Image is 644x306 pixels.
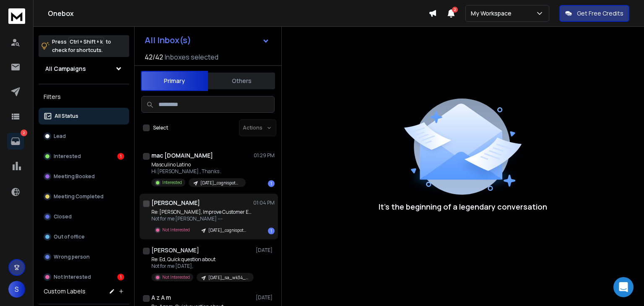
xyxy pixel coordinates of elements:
div: 1 [268,228,275,234]
p: My Workspace [471,9,515,18]
button: S [8,281,25,298]
span: Ctrl + Shift + k [68,37,104,47]
h3: Inboxes selected [165,52,218,62]
p: Not Interested [54,274,91,280]
button: All Inbox(s) [138,32,276,49]
h1: All Campaigns [45,65,86,73]
p: Out of office [54,233,85,240]
span: 42 / 42 [145,52,163,62]
button: Primary [141,71,208,91]
p: Interested [162,179,182,186]
p: [DATE]_cognispot_shopify_ind_08092025 [200,180,241,186]
p: Not Interested [162,274,190,280]
span: 2 [452,7,458,13]
div: Open Intercom Messenger [613,277,634,297]
button: All Campaigns [39,60,129,77]
button: Meeting Completed [39,188,129,205]
button: Meeting Booked [39,168,129,185]
p: Closed [54,213,72,220]
p: Not for me [DATE], [151,263,252,270]
button: Not Interested1 [39,269,129,285]
p: Meeting Completed [54,193,104,200]
p: Press to check for shortcuts. [52,38,111,54]
p: Not Interested [162,227,190,233]
button: Others [208,72,275,90]
label: Select [153,124,168,131]
p: Masculino Latino [151,161,246,168]
div: 1 [117,153,124,160]
p: 2 [21,130,27,136]
button: Out of office [39,228,129,245]
div: 1 [268,180,275,187]
button: Closed [39,208,129,225]
p: It’s the beginning of a legendary conversation [379,201,547,213]
img: logo [8,8,25,24]
p: [DATE]_sa_wk34_20082025 [208,275,249,281]
p: Re: Ed, Quick question about [151,256,252,263]
h1: Onebox [48,8,428,18]
p: [DATE] [256,294,275,301]
h3: Custom Labels [44,287,86,296]
p: All Status [55,113,78,119]
h1: [PERSON_NAME] [151,246,199,254]
p: Hi [PERSON_NAME] , Thanks . [151,168,246,175]
button: Interested1 [39,148,129,165]
p: Not for me [PERSON_NAME] ---- [151,215,252,222]
p: Get Free Credits [577,9,623,18]
button: Wrong person [39,249,129,265]
p: Wrong person [54,254,90,260]
p: 01:29 PM [254,152,275,159]
h1: A z A m [151,293,171,302]
h3: Filters [39,91,129,103]
p: Meeting Booked [54,173,95,180]
p: Lead [54,133,66,140]
p: Interested [54,153,81,160]
p: 01:04 PM [253,200,275,206]
button: All Status [39,108,129,124]
h1: mac [DOMAIN_NAME] [151,151,213,160]
button: Get Free Credits [559,5,629,22]
h1: [PERSON_NAME] [151,199,200,207]
h1: All Inbox(s) [145,36,191,44]
p: [DATE]_cognispot_shopify_ind_09092025 [208,227,249,233]
button: Lead [39,128,129,145]
div: 1 [117,274,124,280]
p: Re: [PERSON_NAME], Improve Customer Engagement [151,209,252,215]
a: 2 [7,133,24,150]
p: [DATE] [256,247,275,254]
